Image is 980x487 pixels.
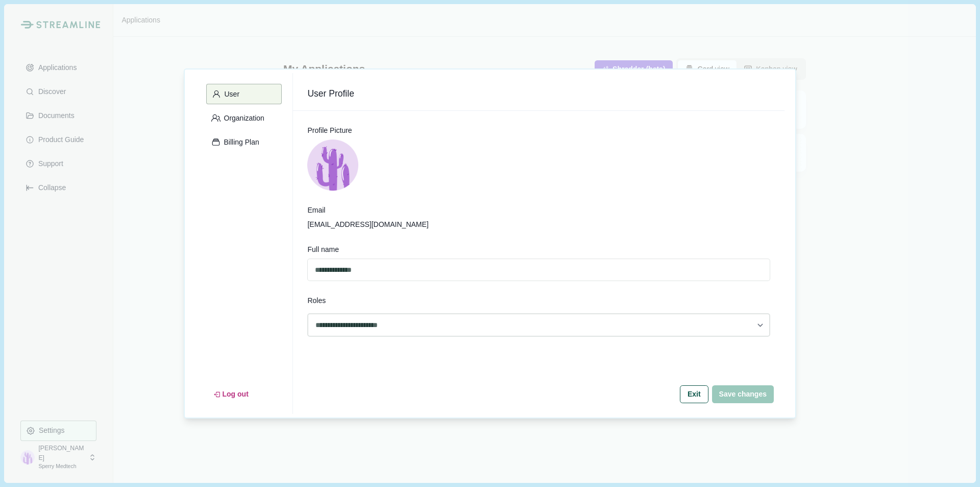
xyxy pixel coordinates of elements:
div: Full name [307,244,770,255]
button: Exit [680,385,708,403]
button: User [206,84,282,104]
span: User Profile [307,87,770,100]
button: Save changes [712,385,774,403]
p: Billing Plan [220,138,259,147]
div: Roles [307,295,770,306]
button: Organization [206,108,282,128]
span: [EMAIL_ADDRESS][DOMAIN_NAME] [307,219,770,230]
div: Profile Picture [307,125,770,136]
p: User [221,90,240,99]
img: profile picture [307,140,358,191]
div: Email [307,205,770,216]
p: Organization [220,114,264,123]
button: Billing Plan [206,132,282,152]
button: Log out [206,385,256,403]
